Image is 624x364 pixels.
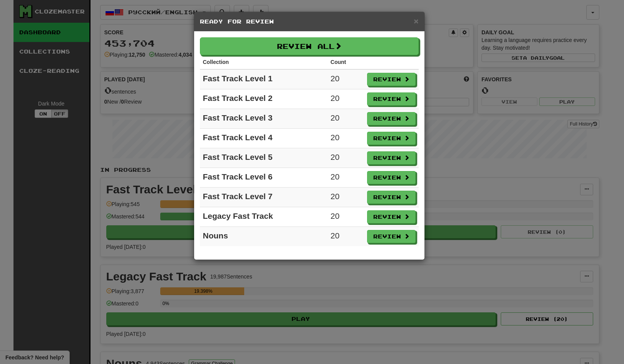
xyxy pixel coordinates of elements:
[327,188,364,207] td: 20
[367,92,416,106] button: Review
[200,148,328,168] td: Fast Track Level 5
[327,168,364,188] td: 20
[414,17,418,25] button: Close
[327,148,364,168] td: 20
[367,151,416,164] button: Review
[327,55,364,69] th: Count
[367,210,416,223] button: Review
[367,112,416,125] button: Review
[200,37,419,55] button: Review All
[367,230,416,243] button: Review
[200,109,328,129] td: Fast Track Level 3
[367,191,416,204] button: Review
[200,55,328,69] th: Collection
[200,129,328,148] td: Fast Track Level 4
[327,227,364,247] td: 20
[327,129,364,148] td: 20
[367,171,416,184] button: Review
[414,17,418,25] span: ×
[200,89,328,109] td: Fast Track Level 2
[200,168,328,188] td: Fast Track Level 6
[327,89,364,109] td: 20
[327,207,364,227] td: 20
[327,109,364,129] td: 20
[200,207,328,227] td: Legacy Fast Track
[200,188,328,207] td: Fast Track Level 7
[367,132,416,145] button: Review
[200,69,328,89] td: Fast Track Level 1
[200,227,328,247] td: Nouns
[367,73,416,86] button: Review
[327,69,364,89] td: 20
[200,18,419,25] h5: Ready for Review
